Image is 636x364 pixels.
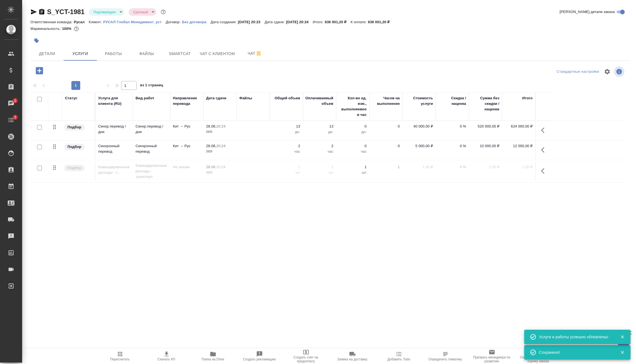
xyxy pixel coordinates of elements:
p: шт [272,170,300,175]
div: split button [555,67,601,76]
div: Сохранено! [539,350,612,355]
p: 0 % [438,124,466,129]
p: час [272,149,300,154]
p: 636 001,20 ₽ [325,20,351,24]
span: [PERSON_NAME] детали заказа [560,9,615,15]
button: Подтвержден [92,10,118,14]
button: Добавить тэг [30,35,43,47]
p: Русал [74,20,89,24]
a: 3 [1,113,21,127]
p: 1 [272,164,300,170]
p: 2 [272,143,300,149]
a: РУСАЛ Глобал Менеджмент_уст [103,19,166,24]
span: Файлы [133,50,160,57]
p: Договор: [166,20,182,24]
p: 12 000,00 ₽ [505,143,533,149]
p: 100% [62,27,73,31]
p: 2 [306,143,333,149]
p: [DATE] 20:24 [286,20,313,24]
p: 624 000,00 ₽ [505,124,533,129]
span: Детали [34,50,60,57]
p: дн. [272,129,300,135]
span: Папка на Drive [202,357,224,361]
div: Направление перевода [173,95,201,106]
div: Услуги и работы успешно обновлены! [539,334,612,340]
p: Кит → Рус [173,143,201,149]
div: Кол-во ед. изм., выполняемое в час [339,95,367,118]
button: Заявка на доставку [329,349,376,364]
button: Папка на Drive [190,349,236,364]
p: Командировочные расходы - транспорт [136,163,167,180]
p: 0 % [438,143,466,149]
p: Синхр.перевод /дни [136,124,167,135]
span: Добавить Todo [387,357,410,361]
span: Скопировать ссылку на оценку заказа [518,355,558,363]
span: Smartcat [167,50,193,57]
button: Пересчитать [97,349,143,364]
a: Без договора [182,19,211,24]
p: 20:24 [216,144,225,148]
p: Синхронный перевод [136,143,167,154]
td: 1 [369,162,403,181]
p: шт [339,170,367,175]
button: Скопировать ссылку для ЯМессенджера [30,9,37,15]
p: Командировочные расходы - т... [98,164,130,175]
a: S_YCT-1981 [47,8,84,15]
p: 636 001,20 ₽ [368,20,394,24]
p: Подбор [68,144,81,150]
button: Добавить услугу [32,65,47,76]
button: Добавить Todo [376,349,422,364]
button: Показать кнопки [538,164,551,178]
button: Срочный [131,10,150,14]
div: Подтвержден [89,8,124,16]
button: Создать счет на предоплату [283,349,329,364]
p: Итого: [313,20,325,24]
p: Синхр.перевод /дни [98,124,130,135]
button: Скопировать ссылку [38,9,45,15]
p: 1 [306,164,333,170]
span: Услуги [67,50,94,57]
div: Услуга для клиента (RU) [98,95,130,106]
button: Закрыть [617,350,628,355]
p: 20:24 [216,124,225,128]
p: 28.08, [206,124,216,128]
span: Призвать менеджера по развитию [472,355,512,363]
p: 2025 [206,149,234,154]
div: Статус [65,95,77,101]
button: Определить тематику [422,349,469,364]
span: Чат с клиентом [200,50,235,57]
p: шт [306,170,333,175]
p: 0 % [438,164,466,170]
td: 0 [369,141,403,160]
a: 2 [1,97,21,110]
p: Дата сдачи: [264,20,286,24]
p: 0 [339,124,367,129]
p: К оплате: [351,20,368,24]
span: Создать рекламацию [243,357,276,361]
div: Скидка / наценка [438,95,466,106]
p: 2025 [206,129,234,135]
button: Закрыть [617,334,628,339]
td: 0 [369,121,403,140]
p: 1,20 ₽ [505,164,533,170]
p: Без договора [182,20,211,24]
p: 13 [306,124,333,129]
p: 28.08, [206,165,216,169]
button: Создать рекламацию [236,349,283,364]
div: Подтвержден [129,8,156,16]
p: Ответственная команда: [30,20,74,24]
p: 20:24 [216,165,225,169]
div: Вид работ [136,95,154,101]
p: 13 [272,124,300,129]
button: Показать кнопки [538,143,551,157]
p: час [339,149,367,154]
button: Скопировать ссылку на оценку заказа [515,349,562,364]
div: Оплачиваемый объем [305,95,333,106]
p: Подбор [68,124,81,130]
span: из 1 страниц [140,82,163,90]
p: Синхронный перевод [98,143,130,154]
p: 5 000,00 ₽ [405,143,433,149]
p: 1 [339,164,367,170]
span: Чат [242,50,268,57]
div: Итого [522,95,533,101]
